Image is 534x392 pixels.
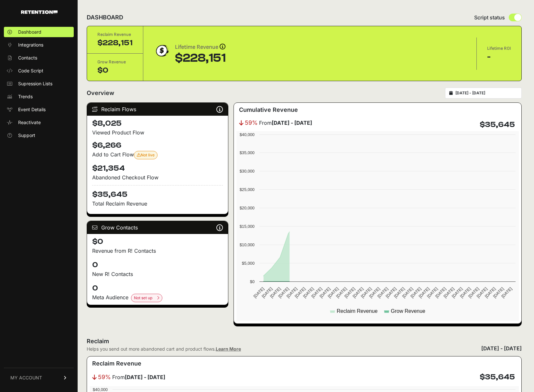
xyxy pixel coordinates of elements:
[492,286,505,299] text: [DATE]
[480,120,515,130] h4: $35,645
[92,237,223,247] h4: $0
[259,119,312,127] span: From
[216,346,241,352] a: Learn More
[18,68,43,74] span: Code Script
[426,286,439,299] text: [DATE]
[87,103,228,116] div: Reclaim Flows
[343,286,356,299] text: [DATE]
[352,286,364,299] text: [DATE]
[272,120,312,126] strong: [DATE] - [DATE]
[87,89,114,98] h2: Overview
[92,200,223,207] p: Total Reclaim Revenue
[242,261,255,266] text: $5,000
[4,117,74,128] a: Reactivate
[87,346,241,352] div: Helps you send out more abandoned cart and product flows.
[487,45,511,52] div: Lifetime ROI
[500,286,513,299] text: [DATE]
[4,79,74,89] a: Supression Lists
[434,286,447,299] text: [DATE]
[393,286,406,299] text: [DATE]
[18,93,33,100] span: Trends
[480,372,515,382] h4: $35,645
[385,286,397,299] text: [DATE]
[98,373,111,382] span: 59%
[87,337,241,346] h2: Reclaim
[442,286,455,299] text: [DATE]
[474,14,505,21] span: Script status
[18,119,41,126] span: Reactivate
[92,293,223,302] div: Meta Audience
[125,374,165,380] strong: [DATE] - [DATE]
[245,118,258,127] span: 59%
[239,150,254,155] text: $35,000
[451,286,463,299] text: [DATE]
[487,52,511,62] div: -
[368,286,381,299] text: [DATE]
[285,286,298,299] text: [DATE]
[319,286,331,299] text: [DATE]
[250,279,254,284] text: $0
[175,43,226,52] div: Lifetime Revenue
[391,308,425,314] text: Grow Revenue
[92,359,141,368] h3: Reclaim Revenue
[97,59,133,65] div: Grow Revenue
[409,286,422,299] text: [DATE]
[484,286,496,299] text: [DATE]
[277,286,290,299] text: [DATE]
[327,286,339,299] text: [DATE]
[97,38,133,48] div: $228,151
[87,13,123,22] h2: DASHBOARD
[18,29,41,35] span: Dashboard
[10,375,42,381] span: MY ACCOUNT
[467,286,480,299] text: [DATE]
[92,270,223,278] p: New R! Contacts
[97,31,133,38] div: Reclaim Revenue
[87,221,228,234] div: Grow Contacts
[21,10,58,14] img: Retention.com
[401,286,414,299] text: [DATE]
[18,55,37,61] span: Contacts
[337,308,377,314] text: Reclaim Revenue
[4,368,74,387] a: MY ACCOUNT
[92,140,223,151] h4: $6,266
[18,42,43,48] span: Integrations
[302,286,315,299] text: [DATE]
[239,224,254,229] text: $15,000
[481,344,522,352] div: [DATE] - [DATE]
[239,187,254,192] text: $25,000
[175,52,226,65] div: $228,151
[18,80,52,87] span: Supression Lists
[92,247,223,255] p: Revenue from R! Contacts
[97,65,133,76] div: $0
[360,286,372,299] text: [DATE]
[4,40,74,50] a: Integrations
[154,43,170,59] img: dollar-coin-05c43ed7efb7bc0c12610022525b4bbbb207c7efeef5aecc26f025e68dcafac9.png
[92,174,223,181] div: Abandoned Checkout Flow
[459,286,472,299] text: [DATE]
[137,153,155,157] span: Not live
[92,118,223,129] h4: $8,025
[239,132,254,137] text: $40,000
[92,283,223,293] h4: 0
[4,53,74,63] a: Contacts
[310,286,323,299] text: [DATE]
[18,132,35,139] span: Support
[294,286,306,299] text: [DATE]
[239,242,254,247] text: $10,000
[92,260,223,270] h4: 0
[239,169,254,174] text: $30,000
[4,104,74,115] a: Event Details
[112,373,165,381] span: From
[475,286,488,299] text: [DATE]
[4,91,74,102] a: Trends
[93,387,108,392] text: $40,000
[4,27,74,37] a: Dashboard
[269,286,281,299] text: [DATE]
[418,286,430,299] text: [DATE]
[4,66,74,76] a: Code Script
[92,129,223,136] div: Viewed Product Flow
[261,286,273,299] text: [DATE]
[92,163,223,174] h4: $21,354
[92,185,223,200] h4: $35,645
[239,206,254,210] text: $20,000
